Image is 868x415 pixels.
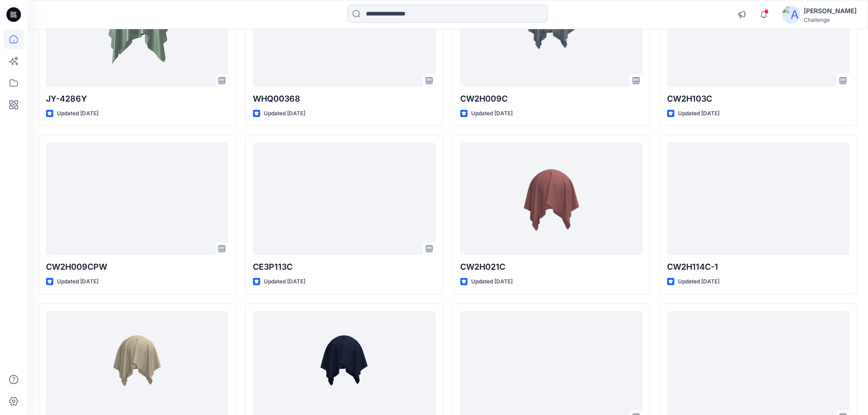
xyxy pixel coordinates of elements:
[57,109,98,118] p: Updated [DATE]
[57,277,98,287] p: Updated [DATE]
[460,92,642,105] p: CW2H009C
[253,261,435,273] p: CE3P113C
[667,261,849,273] p: CW2H114C-1
[46,261,228,273] p: CW2H009CPW
[678,277,719,287] p: Updated [DATE]
[804,5,857,16] div: [PERSON_NAME]
[264,277,305,287] p: Updated [DATE]
[46,92,228,105] p: JY-4286Y
[264,109,305,118] p: Updated [DATE]
[678,109,719,118] p: Updated [DATE]
[782,5,800,24] img: avatar
[253,92,435,105] p: WHQ00368
[460,261,642,273] p: CW2H021C
[804,16,857,23] div: Challenge
[460,143,642,255] a: CW2H021C
[667,92,849,105] p: CW2H103C
[471,277,513,287] p: Updated [DATE]
[471,109,513,118] p: Updated [DATE]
